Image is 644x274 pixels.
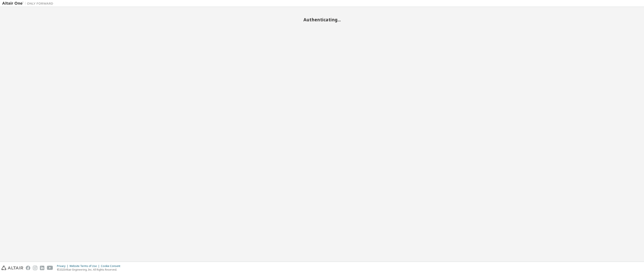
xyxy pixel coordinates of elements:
[2,17,642,22] h2: Authenticating...
[33,266,37,270] img: instagram.svg
[57,268,123,271] p: © 2025 Altair Engineering, Inc. All Rights Reserved.
[26,266,30,270] img: facebook.svg
[47,266,53,270] img: youtube.svg
[57,264,70,268] div: Privacy
[1,266,23,270] img: altair_logo.svg
[2,1,55,6] img: Altair One
[40,266,44,270] img: linkedin.svg
[70,264,101,268] div: Website Terms of Use
[101,264,123,268] div: Cookie Consent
